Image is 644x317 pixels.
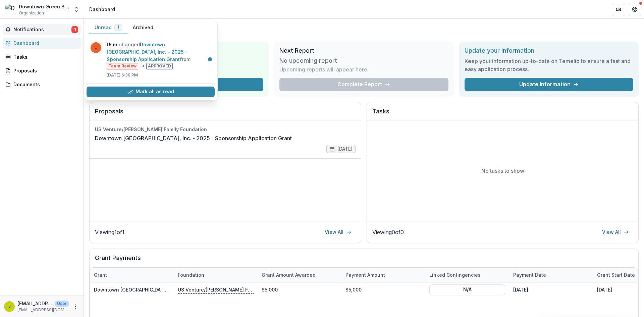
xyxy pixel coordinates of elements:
div: Linked Contingencies [425,268,509,282]
div: Grant amount awarded [258,271,320,278]
div: Foundation [174,271,208,278]
button: More [71,303,79,311]
button: N/A [429,284,505,295]
h2: Update your information [465,47,633,54]
h2: Proposals [95,108,356,120]
a: Downtown [GEOGRAPHIC_DATA], Inc. - 2025 - Sponsorship Application Grant [107,42,187,62]
div: Payment Amount [341,271,389,278]
div: Downtown Green Bay, Inc. [19,3,69,10]
div: Grant [90,268,174,282]
h3: Keep your information up-to-date on Temelio to ensure a fast and easy application process. [465,57,633,73]
h1: Dashboard [89,24,639,36]
button: Get Help [628,3,641,16]
a: Proposals [3,65,81,76]
span: Organization [19,10,44,16]
a: View All [321,227,356,237]
p: [EMAIL_ADDRESS][DOMAIN_NAME] [17,300,52,307]
nav: breadcrumb [87,4,118,14]
p: No tasks to show [481,167,524,175]
h2: Next Report [279,47,448,54]
span: 1 [71,26,78,33]
div: Documents [13,81,75,88]
div: Linked Contingencies [425,271,485,278]
button: Partners [612,3,625,16]
p: [EMAIL_ADDRESS][DOMAIN_NAME] [17,307,69,313]
h2: Tasks [372,108,633,120]
button: Open entity switcher [72,3,81,16]
button: Notifications1 [3,24,81,35]
a: Update Information [465,78,633,91]
p: US Venture/[PERSON_NAME] Family Foundation [178,286,254,293]
p: Viewing 0 of 0 [372,228,404,236]
div: jenm@downtowngreenbay.com [8,304,11,309]
div: Payment date [509,268,593,282]
p: Viewing 1 of 1 [95,228,124,236]
div: Foundation [174,268,258,282]
div: Grant amount awarded [258,268,341,282]
a: Dashboard [3,38,81,49]
a: View All [598,227,633,237]
div: Payment Amount [341,268,425,282]
a: Documents [3,79,81,90]
div: Tasks [13,53,75,60]
div: $5,000 [341,282,425,297]
p: changed from [107,41,211,69]
button: Archived [127,21,159,34]
p: User [55,301,69,307]
div: Proposals [13,67,75,74]
span: 1 [117,25,119,30]
p: Upcoming reports will appear here. [279,65,369,73]
div: Payment date [509,271,550,278]
div: Grant start date [593,271,639,278]
div: [DATE] [509,282,593,297]
img: Downtown Green Bay, Inc. [5,4,16,15]
button: Mark all as read [87,87,215,97]
span: Notifications [13,27,71,33]
a: Downtown [GEOGRAPHIC_DATA], Inc. - 2025 - Sponsorship Application Grant [94,287,273,293]
h2: Grant Payments [95,254,633,267]
div: Grant [90,271,111,278]
div: $5,000 [258,282,341,297]
div: Dashboard [89,6,115,13]
a: Tasks [3,51,81,62]
h3: No upcoming report [279,57,337,64]
div: Dashboard [13,40,75,47]
a: Downtown [GEOGRAPHIC_DATA], Inc. - 2025 - Sponsorship Application Grant [95,134,292,142]
button: Unread [89,21,127,34]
